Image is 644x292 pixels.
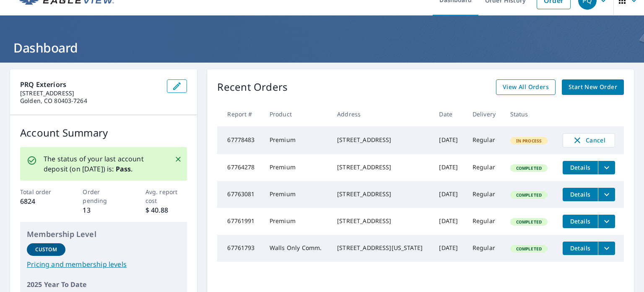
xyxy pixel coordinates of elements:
a: View All Orders [496,79,556,95]
a: Pricing and membership levels [27,259,180,269]
p: The status of your last account deposit (on [DATE]) is: . [44,154,164,174]
p: Account Summary [20,125,187,140]
td: [DATE] [432,181,465,208]
td: Premium [263,154,330,181]
span: Completed [511,192,547,198]
span: Completed [511,165,547,171]
td: Premium [263,208,330,235]
span: Details [568,163,593,171]
span: Start New Order [569,82,617,92]
button: filesDropdownBtn-67761991 [598,215,615,228]
div: [STREET_ADDRESS] [337,217,426,225]
td: Premium [263,126,330,154]
span: Details [568,244,593,252]
td: [DATE] [432,126,465,154]
td: 67778483 [217,126,263,154]
td: 67761991 [217,208,263,235]
td: [DATE] [432,154,465,181]
td: Regular [466,181,504,208]
button: detailsBtn-67761793 [563,242,598,255]
span: Details [568,217,593,225]
p: [STREET_ADDRESS] [20,89,160,97]
button: Close [173,154,184,165]
h1: Dashboard [10,39,634,56]
th: Delivery [466,102,504,126]
td: 67764278 [217,154,263,181]
p: Recent Orders [217,79,288,95]
th: Product [263,102,330,126]
th: Status [504,102,556,126]
a: Start New Order [562,79,624,95]
td: [DATE] [432,208,465,235]
td: Regular [466,208,504,235]
p: 13 [83,205,125,215]
td: 67761793 [217,235,263,262]
span: Completed [511,219,547,225]
td: Regular [466,154,504,181]
span: Details [568,190,593,198]
div: [STREET_ADDRESS] [337,190,426,198]
th: Address [330,102,432,126]
p: Order pending [83,187,125,205]
p: Total order [20,187,62,196]
p: Golden, CO 80403-7264 [20,97,160,105]
p: PRQ Exteriors [20,79,160,89]
th: Report # [217,102,263,126]
div: [STREET_ADDRESS] [337,136,426,144]
p: Membership Level [27,229,180,240]
th: Date [432,102,465,126]
button: detailsBtn-67761991 [563,215,598,228]
td: Premium [263,181,330,208]
button: detailsBtn-67764278 [563,161,598,174]
td: Regular [466,235,504,262]
p: 6824 [20,196,62,206]
button: filesDropdownBtn-67764278 [598,161,615,174]
td: Regular [466,126,504,154]
button: Cancel [563,133,615,147]
button: filesDropdownBtn-67763081 [598,188,615,201]
td: [DATE] [432,235,465,262]
p: Avg. report cost [145,187,187,205]
td: 67763081 [217,181,263,208]
td: Walls Only Comm. [263,235,330,262]
span: In Process [511,138,547,144]
div: [STREET_ADDRESS] [337,163,426,171]
div: [STREET_ADDRESS][US_STATE] [337,244,426,252]
p: Custom [35,246,57,253]
b: Pass [116,164,131,174]
span: Cancel [571,135,606,145]
button: detailsBtn-67763081 [563,188,598,201]
button: filesDropdownBtn-67761793 [598,242,615,255]
span: View All Orders [503,82,549,92]
p: $ 40.88 [145,205,187,215]
span: Completed [511,246,547,252]
p: 2025 Year To Date [27,279,180,289]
